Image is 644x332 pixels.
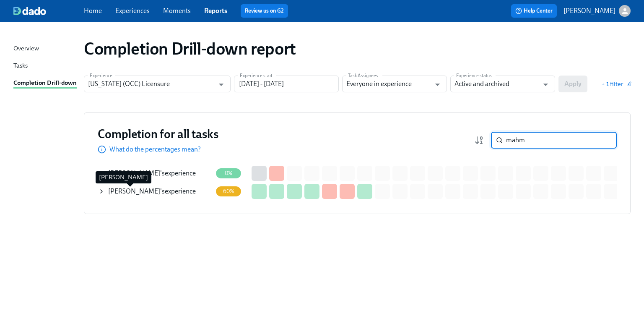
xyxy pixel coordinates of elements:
[601,80,631,88] button: + 1 filter
[215,78,228,91] button: Open
[13,61,77,71] a: Tasks
[511,4,557,18] button: Help Center
[13,7,46,15] img: dado
[98,126,218,141] h3: Completion for all tasks
[13,44,39,54] div: Overview
[13,78,77,89] div: Completion Drill-down
[108,187,196,196] div: 's experience
[98,165,212,182] div: [PERSON_NAME]'sexperience
[515,7,553,15] span: Help Center
[506,132,617,149] input: Search by name
[108,187,160,195] span: [PERSON_NAME]
[13,61,28,71] div: Tasks
[115,7,150,15] a: Experiences
[220,170,237,176] span: 0%
[13,78,77,89] a: Completion Drill-down
[245,7,284,15] a: Review us on G2
[241,4,288,18] button: Review us on G2
[98,183,212,200] div: [PERSON_NAME]'sexperience
[563,5,631,17] button: [PERSON_NAME]
[13,7,84,15] a: dado
[539,78,552,91] button: Open
[84,7,102,15] a: Home
[563,6,615,16] p: [PERSON_NAME]
[108,169,160,177] span: Norisha Ehsan Mahmood
[431,78,444,91] button: Open
[108,169,196,178] div: 's experience
[84,39,296,59] h1: Completion Drill-down report
[163,7,191,15] a: Moments
[109,145,201,154] p: What do the percentages mean?
[204,7,227,15] a: Reports
[13,44,77,54] a: Overview
[218,188,239,194] span: 60%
